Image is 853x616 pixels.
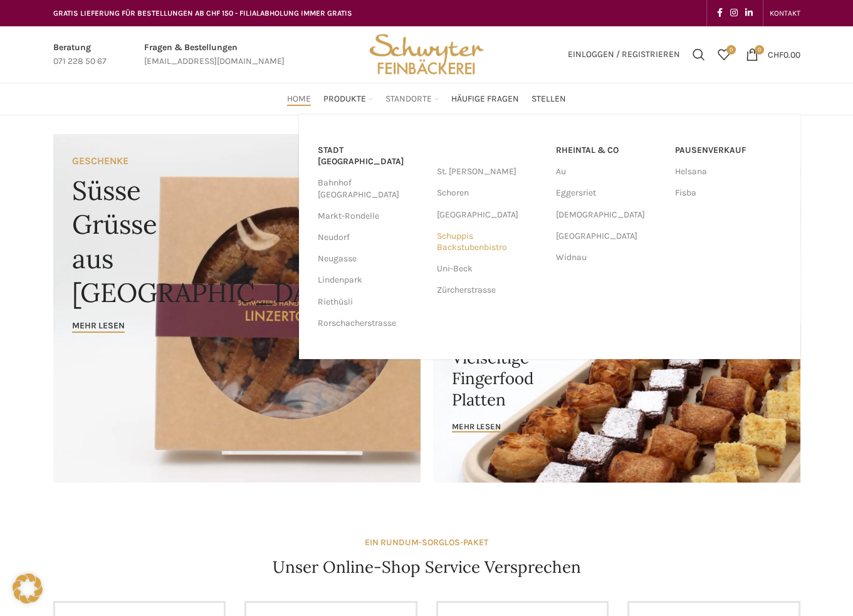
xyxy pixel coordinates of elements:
a: Home [287,86,311,112]
a: Widnau [556,247,662,268]
a: [GEOGRAPHIC_DATA] [556,226,662,247]
a: Stellen [531,86,566,112]
a: Einloggen / Registrieren [562,42,686,67]
a: Standorte [385,86,439,112]
a: Infobox link [53,41,107,69]
span: KONTAKT [770,9,800,18]
a: Rorschacherstrasse [318,313,424,334]
a: [DEMOGRAPHIC_DATA] [556,204,662,226]
a: Lindenpark [318,269,424,291]
a: Suchen [686,42,711,67]
a: Au [556,161,662,182]
span: 0 [726,45,736,55]
div: Main navigation [47,86,807,112]
a: Schuppis Backstubenbistro [437,226,543,258]
a: Facebook social link [713,4,726,22]
bdi: 0.00 [768,49,800,60]
a: Häufige Fragen [451,86,519,112]
div: Meine Wunschliste [711,42,736,67]
a: Neudorf [318,227,424,248]
span: Standorte [385,93,432,105]
span: Stellen [531,93,566,105]
a: Infobox link [144,41,285,69]
a: Instagram social link [726,4,741,22]
a: Markt-Rondelle [318,206,424,227]
a: Fisba [675,182,782,204]
a: Produkte [323,86,373,112]
span: Produkte [323,93,366,105]
a: KONTAKT [770,1,800,26]
h4: Unser Online-Shop Service Versprechen [273,556,581,578]
a: Site logo [365,48,488,59]
span: Home [287,93,311,105]
a: Schoren [437,182,543,204]
span: GRATIS LIEFERUNG FÜR BESTELLUNGEN AB CHF 150 - FILIALABHOLUNG IMMER GRATIS [53,9,352,18]
a: Pausenverkauf [675,140,782,161]
a: Riethüsli [318,291,424,313]
a: Bahnhof [GEOGRAPHIC_DATA] [318,172,424,205]
a: St. [PERSON_NAME] [437,161,543,182]
a: 0 [711,42,736,67]
a: Uni-Beck [437,258,543,279]
span: Einloggen / Registrieren [568,50,680,59]
a: [GEOGRAPHIC_DATA] [437,204,543,226]
a: Stadt [GEOGRAPHIC_DATA] [318,140,424,172]
a: Banner link [53,134,421,483]
a: Banner link [433,308,800,483]
strong: EIN RUNDUM-SORGLOS-PAKET [365,537,488,548]
a: Eggersriet [556,182,662,204]
a: Linkedin social link [741,4,756,22]
span: Häufige Fragen [451,93,519,105]
a: Zürcherstrasse [437,279,543,301]
div: Secondary navigation [763,1,807,26]
span: 0 [755,45,764,55]
a: RHEINTAL & CO [556,140,662,161]
span: CHF [768,49,783,60]
a: 0 CHF0.00 [740,42,807,67]
img: Bäckerei Schwyter [365,26,488,83]
a: Neugasse [318,248,424,269]
a: Helsana [675,161,782,182]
